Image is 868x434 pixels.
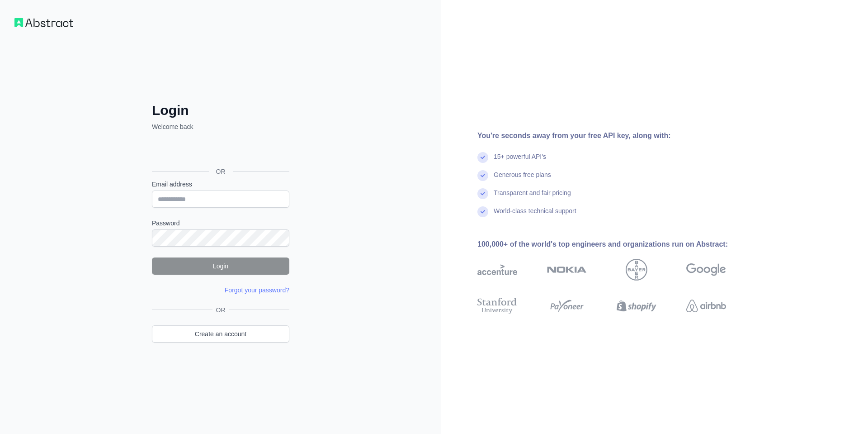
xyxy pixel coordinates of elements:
[617,296,656,316] img: shopify
[477,239,755,250] div: 100,000+ of the world's top engineers and organizations run on Abstract:
[209,167,233,176] span: OR
[547,259,587,281] img: nokia
[477,296,517,316] img: stanford university
[152,258,289,275] button: Login
[494,206,576,224] div: World-class technical support
[477,152,488,163] img: check mark
[477,130,755,141] div: You're seconds away from your free API key, along with:
[147,141,292,161] iframe: Botón de Acceder con Google
[152,180,289,189] label: Email address
[477,170,488,181] img: check mark
[686,296,726,316] img: airbnb
[14,18,73,27] img: Workflow
[686,259,726,281] img: google
[152,122,289,131] p: Welcome back
[152,102,289,119] h2: Login
[212,305,229,315] span: OR
[477,188,488,199] img: check mark
[152,325,289,343] a: Create an account
[494,188,571,206] div: Transparent and fair pricing
[547,296,587,316] img: payoneer
[225,286,289,294] a: Forgot your password?
[477,206,488,217] img: check mark
[152,219,289,228] label: Password
[626,259,647,281] img: bayer
[494,170,551,188] div: Generous free plans
[494,152,546,170] div: 15+ powerful API's
[477,259,517,281] img: accenture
